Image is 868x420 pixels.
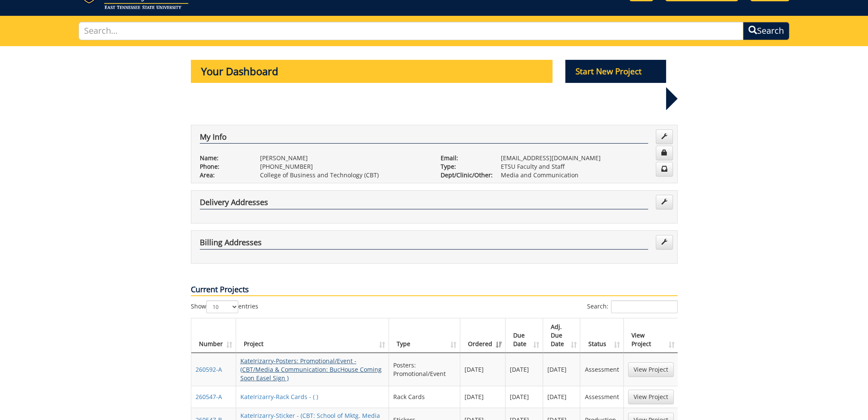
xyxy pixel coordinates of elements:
[191,300,258,313] label: Show entries
[580,353,623,386] td: Assessment
[191,60,553,83] p: Your Dashboard
[656,146,673,160] a: Change Password
[200,198,648,209] h4: Delivery Addresses
[580,318,623,353] th: Status: activate to sort column ascending
[200,154,247,162] p: Name:
[441,162,488,171] p: Type:
[200,162,247,171] p: Phone:
[191,284,678,296] p: Current Projects
[565,68,666,76] a: Start New Project
[460,386,506,408] td: [DATE]
[543,386,581,408] td: [DATE]
[587,300,678,313] label: Search:
[543,318,581,353] th: Adj. Due Date: activate to sort column ascending
[260,162,428,171] p: [PHONE_NUMBER]
[200,133,648,144] h4: My Info
[389,386,460,408] td: Rack Cards
[460,318,506,353] th: Ordered: activate to sort column ascending
[260,171,428,179] p: College of Business and Technology (CBT)
[240,393,318,401] a: KateIrizarry-Rack Cards - ( )
[501,154,669,162] p: [EMAIL_ADDRESS][DOMAIN_NAME]
[628,390,674,404] a: View Project
[389,318,460,353] th: Type: activate to sort column ascending
[565,60,666,83] p: Start New Project
[196,393,222,401] a: 260547-A
[206,300,238,313] select: Showentries
[624,318,678,353] th: View Project: activate to sort column ascending
[460,353,506,386] td: [DATE]
[441,171,488,179] p: Dept/Clinic/Other:
[240,357,382,382] a: KateIrizarry-Posters: Promotional/Event - (CBT/Media & Communication: BucHouse Coming Soon Easel ...
[389,353,460,386] td: Posters: Promotional/Event
[191,318,236,353] th: Number: activate to sort column ascending
[656,195,673,209] a: Edit Addresses
[580,386,623,408] td: Assessment
[236,318,389,353] th: Project: activate to sort column ascending
[743,22,789,40] button: Search
[611,300,678,313] input: Search:
[656,129,673,144] a: Edit Info
[196,365,222,373] a: 260592-A
[656,235,673,250] a: Edit Addresses
[506,386,543,408] td: [DATE]
[441,154,488,162] p: Email:
[543,353,581,386] td: [DATE]
[656,162,673,176] a: Change Communication Preferences
[200,171,247,179] p: Area:
[506,353,543,386] td: [DATE]
[79,22,743,40] input: Search...
[200,238,648,250] h4: Billing Addresses
[506,318,543,353] th: Due Date: activate to sort column ascending
[260,154,428,162] p: [PERSON_NAME]
[628,362,674,377] a: View Project
[501,162,669,171] p: ETSU Faculty and Staff
[501,171,669,179] p: Media and Communication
